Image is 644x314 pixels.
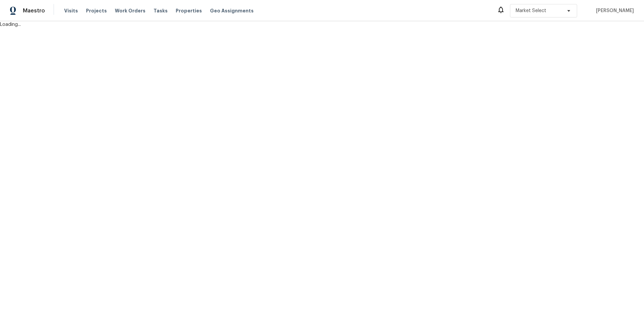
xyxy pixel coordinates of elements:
span: Market Select [516,7,562,14]
span: Visits [64,7,78,14]
span: [PERSON_NAME] [593,7,634,14]
span: Properties [176,7,202,14]
span: Work Orders [115,7,145,14]
span: Maestro [23,7,45,14]
span: Geo Assignments [210,7,254,14]
span: Tasks [154,8,168,13]
span: Projects [86,7,107,14]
